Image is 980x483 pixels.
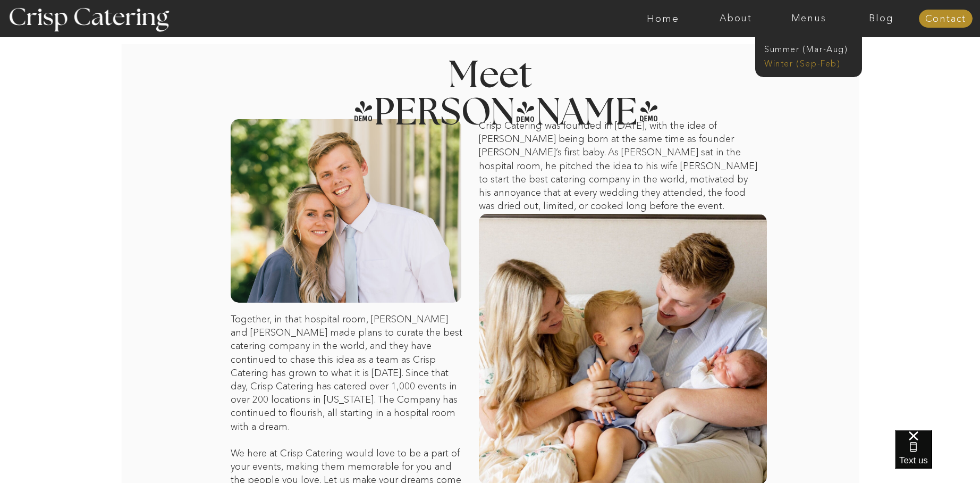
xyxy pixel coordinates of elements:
[231,313,464,457] p: Together, in that hospital room, [PERSON_NAME] and [PERSON_NAME] made plans to curate the best ca...
[479,119,761,214] p: Crisp Catering was founded in [DATE], with the idea of [PERSON_NAME] being born at the same time ...
[764,57,851,68] a: Winter (Sep-Feb)
[764,43,859,53] a: Summer (Mar-Aug)
[772,13,845,24] a: Menus
[895,430,980,483] iframe: podium webchat widget bubble
[627,13,699,24] a: Home
[919,14,973,24] a: Contact
[352,57,628,99] h2: Meet [PERSON_NAME]
[845,13,918,24] a: Blog
[699,13,772,24] a: About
